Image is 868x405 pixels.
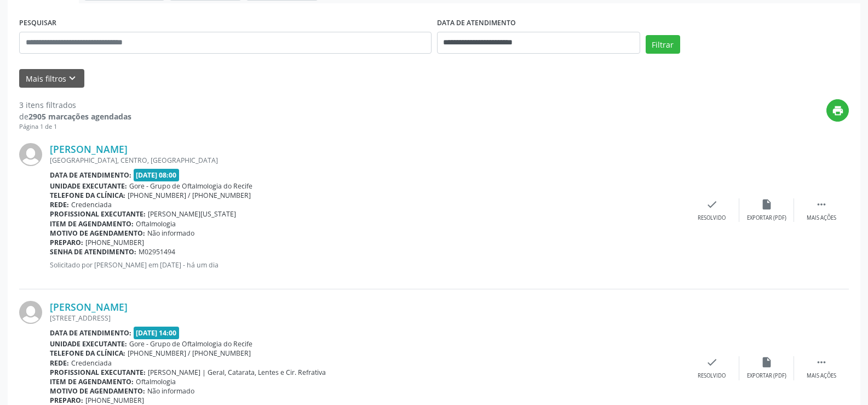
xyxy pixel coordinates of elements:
[50,156,685,165] div: [GEOGRAPHIC_DATA], CENTRO, [GEOGRAPHIC_DATA]
[134,169,180,181] span: [DATE] 08:00
[50,238,83,247] b: Preparo:
[50,339,127,349] b: Unidade executante:
[134,327,180,339] span: [DATE] 14:00
[761,356,773,368] i: insert_drive_file
[50,200,69,209] b: Rede:
[50,349,125,358] b: Telefone da clínica:
[19,69,84,88] button: Mais filtroskeyboard_arrow_down
[50,396,83,405] b: Preparo:
[832,105,844,117] i: print
[50,260,685,270] p: Solicitado por [PERSON_NAME] em [DATE] - há um dia
[50,219,134,229] b: Item de agendamento:
[28,111,131,122] strong: 2905 marcações agendadas
[50,247,136,256] b: Senha de atendimento:
[706,356,718,368] i: check
[85,396,144,405] span: [PHONE_NUMBER]
[148,209,236,219] span: [PERSON_NAME][US_STATE]
[437,15,516,32] label: DATA DE ATENDIMENTO
[71,358,112,368] span: Credenciada
[747,372,786,380] div: Exportar (PDF)
[19,15,56,32] label: PESQUISAR
[19,143,42,166] img: img
[698,214,726,222] div: Resolvido
[50,143,128,155] a: [PERSON_NAME]
[66,72,78,84] i: keyboard_arrow_down
[50,368,146,377] b: Profissional executante:
[50,377,134,386] b: Item de agendamento:
[19,122,131,132] div: Página 1 de 1
[50,170,131,180] b: Data de atendimento:
[50,209,146,219] b: Profissional executante:
[19,111,131,122] div: de
[19,301,42,324] img: img
[815,198,827,210] i: 
[50,229,145,238] b: Motivo de agendamento:
[706,198,718,210] i: check
[128,191,251,200] span: [PHONE_NUMBER] / [PHONE_NUMBER]
[85,238,144,247] span: [PHONE_NUMBER]
[698,372,726,380] div: Resolvido
[646,35,680,54] button: Filtrar
[50,191,125,200] b: Telefone da clínica:
[129,181,252,191] span: Gore - Grupo de Oftalmologia do Recife
[50,358,69,368] b: Rede:
[761,198,773,210] i: insert_drive_file
[139,247,175,256] span: M02951494
[807,214,836,222] div: Mais ações
[747,214,786,222] div: Exportar (PDF)
[50,313,685,323] div: [STREET_ADDRESS]
[50,301,128,313] a: [PERSON_NAME]
[136,377,176,386] span: Oftalmologia
[148,368,326,377] span: [PERSON_NAME] | Geral, Catarata, Lentes e Cir. Refrativa
[147,229,194,238] span: Não informado
[129,339,252,349] span: Gore - Grupo de Oftalmologia do Recife
[815,356,827,368] i: 
[19,99,131,111] div: 3 itens filtrados
[807,372,836,380] div: Mais ações
[826,99,849,122] button: print
[50,386,145,396] b: Motivo de agendamento:
[136,219,176,229] span: Oftalmologia
[128,349,251,358] span: [PHONE_NUMBER] / [PHONE_NUMBER]
[147,386,194,396] span: Não informado
[71,200,112,209] span: Credenciada
[50,181,127,191] b: Unidade executante:
[50,328,131,338] b: Data de atendimento:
